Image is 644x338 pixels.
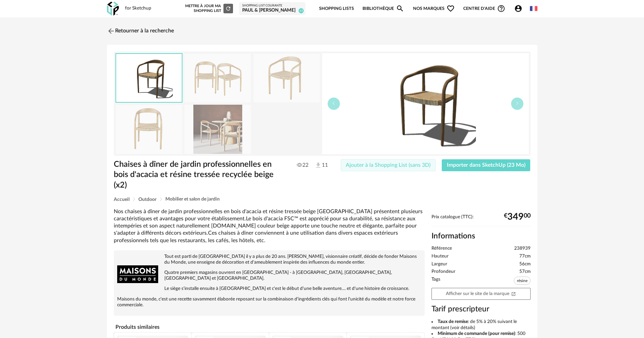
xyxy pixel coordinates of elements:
span: 56cm [519,261,531,267]
div: Breadcrumb [114,197,531,202]
img: chaises-a-diner-de-jardin-professionnelles-en-bois-d-acacia-et-resine-tressee-recyclee-beige-x2-1... [254,54,320,102]
img: OXP [107,2,119,16]
div: Mettre à jour ma Shopping List [184,4,233,13]
a: Shopping List courante PAUL & [PERSON_NAME] 63 [242,4,302,14]
img: chaises-a-diner-de-jardin-professionnelles-en-bois-d-acacia-et-resine-tressee-recyclee-beige-x2-1... [116,105,182,153]
span: Help Circle Outline icon [497,4,505,13]
span: Open In New icon [511,291,516,296]
span: Refresh icon [225,6,231,10]
span: Magnify icon [396,4,404,13]
div: for Sketchup [125,5,151,12]
div: Shopping List courante [242,4,302,8]
span: Mobilier et salon de jardin [165,197,220,202]
span: Account Circle icon [514,4,525,13]
img: thumbnail.png [322,53,529,154]
img: Téléchargements [315,162,322,169]
span: Account Circle icon [514,4,522,13]
img: svg+xml;base64,PHN2ZyB3aWR0aD0iMjQiIGhlaWdodD0iMjQiIHZpZXdCb3g9IjAgMCAyNCAyNCIgZmlsbD0ibm9uZSIgeG... [107,27,115,35]
p: Quatre premiers magasins ouvrent en [GEOGRAPHIC_DATA] - à [GEOGRAPHIC_DATA], [GEOGRAPHIC_DATA], [... [117,270,421,281]
span: 22 [297,162,309,168]
a: Shopping Lists [319,1,354,17]
span: 238939 [514,246,531,252]
h3: Tarif prescripteur [431,304,531,314]
b: Taux de remise [438,319,468,324]
h1: Chaises à dîner de jardin professionnelles en bois d'acacia et résine tressée recyclée beige (x2) [114,159,284,191]
img: brand logo [117,254,158,295]
div: € 00 [504,214,531,220]
span: 77cm [519,253,531,260]
span: 349 [507,214,524,220]
img: fr [530,5,537,12]
span: Largeur [431,261,447,267]
img: thumbnail.png [116,54,182,102]
span: Ajouter à la Shopping List (sans 3D) [346,162,430,168]
span: 63 [299,8,304,13]
span: résine [514,277,531,285]
button: Ajouter à la Shopping List (sans 3D) [341,159,436,172]
span: 57cm [519,269,531,275]
p: Maisons du monde, c'est une recette savamment élaborée reposant sur la combinaison d'ingrédients ... [117,296,421,308]
span: Référence [431,246,452,252]
p: Tout est parti de [GEOGRAPHIC_DATA] il y a plus de 20 ans. [PERSON_NAME], visionnaire créatif, dé... [117,254,421,265]
button: Importer dans SketchUp (23 Mo) [442,159,531,172]
div: Nos chaises à dîner de jardin professionnelles en bois d'acacia et résine tressée beige [GEOGRAPH... [114,208,425,244]
img: chaises-a-diner-de-jardin-professionnelles-en-bois-d-acacia-et-resine-tressee-recyclee-beige-x2-1... [184,54,251,102]
b: Minimum de commande (pour remise) [438,331,515,336]
span: Nos marques [413,1,455,17]
h4: Produits similaires [114,322,425,332]
span: Centre d'aideHelp Circle Outline icon [463,4,505,13]
p: Le siège s'installe ensuite à [GEOGRAPHIC_DATA] et c'est le début d'une belle aventure.... et d'u... [117,286,421,292]
span: Heart Outline icon [447,4,455,13]
span: Tags [431,277,440,286]
a: Afficher sur le site de la marqueOpen In New icon [431,288,531,300]
span: Outdoor [138,197,156,202]
li: : de 5% à 20% suivant le montant (voir détails) [431,319,531,331]
a: BibliothèqueMagnify icon [362,1,404,17]
span: Importer dans SketchUp (23 Mo) [447,162,525,168]
a: Retourner à la recherche [107,24,174,39]
div: PAUL & [PERSON_NAME] [242,8,302,14]
span: 11 [315,162,328,169]
span: Hauteur [431,253,449,260]
h2: Informations [431,231,531,241]
span: Profondeur [431,269,455,275]
div: Prix catalogue (TTC): [431,214,531,227]
span: Accueil [114,197,129,202]
img: chaises-a-diner-de-jardin-professionnelles-en-bois-d-acacia-et-resine-tressee-recyclee-beige-x2-1... [184,105,251,153]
